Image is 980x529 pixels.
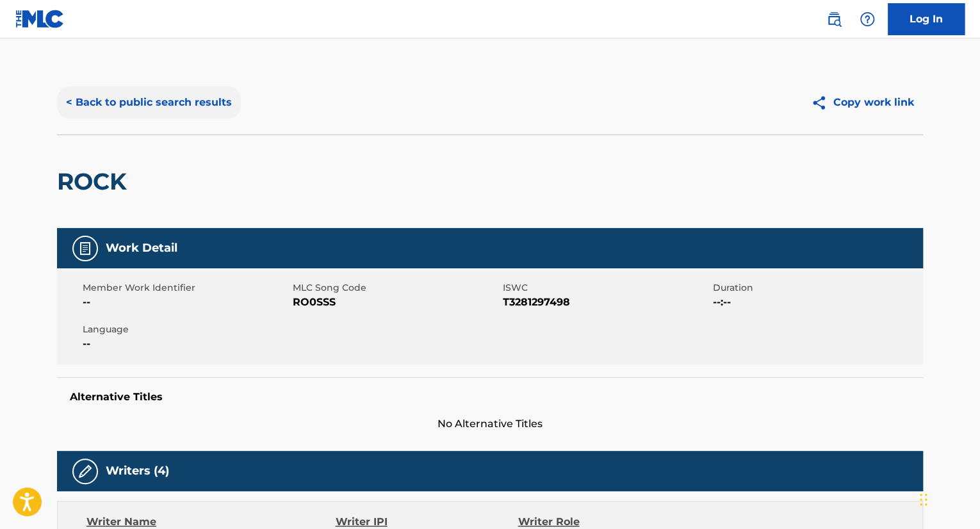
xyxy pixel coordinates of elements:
img: search [826,12,842,27]
h2: ROCK [57,167,133,196]
h5: Writers (4) [106,464,169,478]
span: -- [83,295,290,310]
span: Language [83,323,290,336]
img: MLC Logo [15,10,65,28]
img: Work Detail [78,241,93,256]
span: Member Work Identifier [83,281,290,295]
div: Drag [920,480,927,519]
img: help [860,12,875,27]
iframe: Chat Widget [916,468,980,529]
span: Duration [713,281,920,295]
span: MLC Song Code [293,281,500,295]
span: ISWC [503,281,710,295]
span: -- [83,336,290,352]
span: RO0SSS [293,295,500,310]
span: T3281297498 [503,295,710,310]
span: --:-- [713,295,920,310]
button: Copy work link [802,86,923,118]
div: Help [854,6,880,32]
h5: Work Detail [106,241,177,256]
button: < Back to public search results [57,86,241,118]
span: No Alternative Titles [57,416,923,432]
a: Log In [888,3,965,35]
img: Copy work link [811,95,833,111]
img: Writers [78,464,93,479]
a: Public Search [821,6,847,32]
h5: Alternative Titles [70,391,910,403]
